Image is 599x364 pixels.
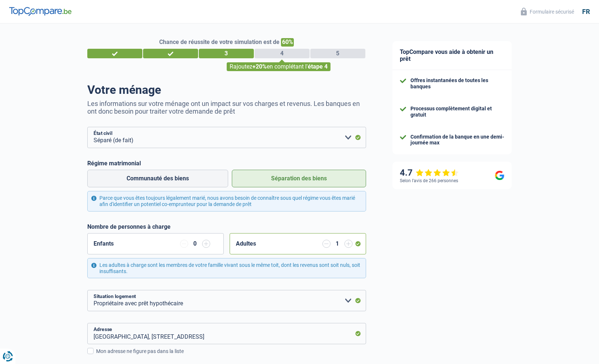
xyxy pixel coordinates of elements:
label: Régime matrimonial [87,160,366,167]
span: 60% [281,38,294,47]
div: 1 [87,49,142,58]
div: Processus complètement digital et gratuit [410,106,504,118]
img: TopCompare Logo [9,7,72,16]
div: 4 [255,49,310,58]
span: +20% [252,63,267,70]
input: Sélectionnez votre adresse dans la barre de recherche [87,323,366,344]
button: Formulaire sécurisé [516,5,578,18]
div: Mon adresse ne figure pas dans la liste [96,348,366,355]
label: Adultes [236,241,256,247]
label: Nombre de personnes à charge [87,223,171,230]
div: 4.7 [400,168,459,178]
h1: Votre ménage [87,83,366,97]
div: 3 [199,49,254,58]
span: étape 4 [308,63,328,70]
label: Séparation des biens [232,170,366,187]
label: Communauté des biens [87,170,228,187]
p: Les informations sur votre ménage ont un impact sur vos charges et revenus. Les banques en ont do... [87,100,366,115]
div: Confirmation de la banque en une demi-journée max [410,134,504,146]
label: Enfants [94,241,114,247]
div: 5 [310,49,365,58]
div: fr [582,8,590,16]
span: Chance de réussite de votre simulation est de [159,38,280,45]
div: Offres instantanées de toutes les banques [410,77,504,90]
div: Les adultes à charge sont les membres de votre famille vivant sous le même toit, dont les revenus... [87,258,366,279]
div: 0 [192,241,198,247]
div: Selon l’avis de 266 personnes [400,178,458,183]
div: 2 [143,49,198,58]
div: TopCompare vous aide à obtenir un prêt [392,41,512,70]
div: 1 [334,241,341,247]
div: Parce que vous êtes toujours légalement marié, nous avons besoin de connaître sous quel régime vo... [87,191,366,212]
div: Rajoutez en complétant l' [227,62,330,71]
